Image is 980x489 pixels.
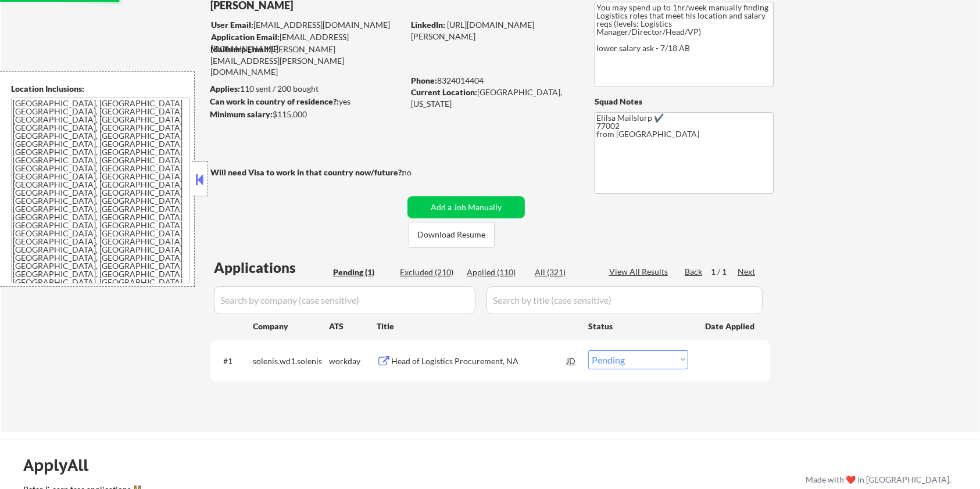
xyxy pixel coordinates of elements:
strong: Applies: [210,84,240,94]
strong: Can work in country of residence?: [210,96,339,106]
button: Add a Job Manually [407,196,525,218]
div: [GEOGRAPHIC_DATA], [US_STATE] [411,87,575,109]
div: ApplyAll [23,455,102,475]
div: solenis.wd1.solenis [253,355,329,367]
div: Date Applied [705,321,756,332]
div: workday [329,355,377,367]
strong: User Email: [211,20,253,30]
div: [EMAIL_ADDRESS][DOMAIN_NAME] [211,31,403,54]
div: Pending (1) [333,267,391,278]
button: Download Resume [409,222,495,248]
div: [PERSON_NAME][EMAIL_ADDRESS][PERSON_NAME][DOMAIN_NAME] [210,44,403,78]
strong: Application Email: [211,32,280,42]
div: Applications [214,261,329,275]
input: Search by title (case sensitive) [487,286,763,314]
div: Excluded (210) [400,267,458,278]
div: Title [377,321,577,332]
div: yes [210,96,400,107]
div: 8324014404 [411,75,575,87]
div: JD [566,350,577,371]
div: 1 / 1 [711,266,738,278]
div: 110 sent / 200 bought [210,83,403,95]
div: Squad Notes [595,96,774,107]
div: Company [253,321,329,332]
div: Back [685,266,703,278]
a: [URL][DOMAIN_NAME][PERSON_NAME] [411,20,534,41]
div: Location Inclusions: [11,83,190,95]
div: All (321) [535,267,593,278]
div: #1 [223,355,244,367]
div: $115,000 [210,109,403,120]
div: ATS [329,321,377,332]
strong: Mailslurp Email: [210,44,271,54]
strong: LinkedIn: [411,20,445,30]
input: Search by company (case sensitive) [214,286,475,314]
div: [EMAIL_ADDRESS][DOMAIN_NAME] [211,19,403,31]
div: Applied (110) [467,267,525,278]
strong: Minimum salary: [210,109,273,119]
div: Next [738,266,756,278]
strong: Current Location: [411,87,477,97]
div: View All Results [609,266,671,278]
strong: Phone: [411,75,437,85]
div: no [402,167,435,178]
div: Head of Logistics Procurement, NA [391,355,567,367]
strong: Will need Visa to work in that country now/future?: [210,167,404,177]
div: Status [588,315,688,336]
